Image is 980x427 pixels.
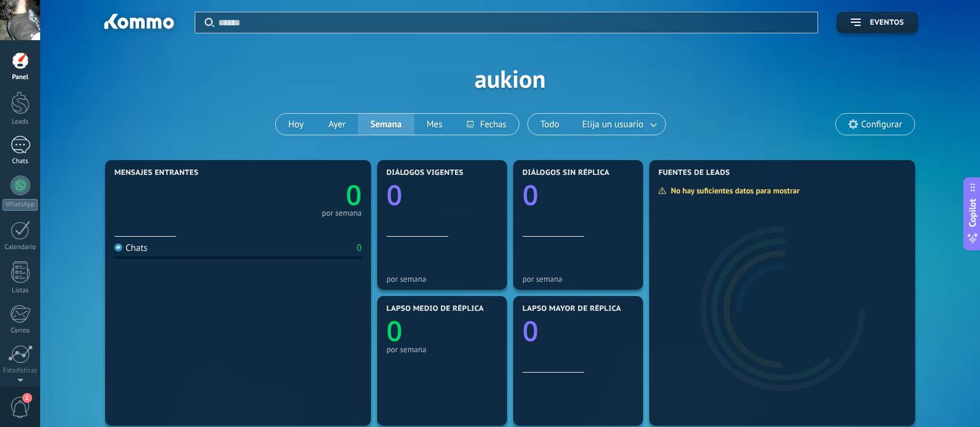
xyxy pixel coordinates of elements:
[2,118,38,126] div: Leads
[528,114,572,135] button: Todo
[114,242,148,254] div: Chats
[522,312,539,350] text: 0
[2,158,38,166] div: Chats
[572,114,665,135] button: Elija un usuario
[580,116,646,133] span: Elija un usuario
[658,169,730,177] span: Fuentes de leads
[522,305,621,313] span: Lapso mayor de réplica
[386,176,403,214] text: 0
[522,169,610,177] span: Diálogos sin réplica
[357,242,362,254] div: 0
[2,199,38,211] div: WhatsApp
[870,19,904,27] span: Eventos
[386,345,498,354] div: por semana
[114,243,122,252] img: Chats
[837,12,918,33] button: Eventos
[386,312,403,350] text: 0
[2,74,38,82] div: Panel
[316,114,358,135] button: Ayer
[658,185,808,196] div: No hay suficientes datos para mostrar
[322,210,362,216] div: por semana
[386,169,464,177] span: Diálogos vigentes
[358,114,414,135] button: Semana
[114,169,198,177] span: Mensajes entrantes
[522,274,634,284] div: por semana
[2,287,38,295] div: Listas
[454,114,518,135] button: Fechas
[276,114,316,135] button: Hoy
[966,198,979,227] span: Copilot
[2,327,38,335] div: Correo
[386,274,498,284] div: por semana
[414,114,455,135] button: Mes
[2,367,38,375] div: Estadísticas
[522,176,539,214] text: 0
[386,305,484,313] span: Lapso medio de réplica
[22,393,32,403] span: 1
[861,119,902,130] span: Configurar
[2,243,38,252] div: Calendario
[346,176,362,214] text: 0
[238,176,362,214] a: 0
